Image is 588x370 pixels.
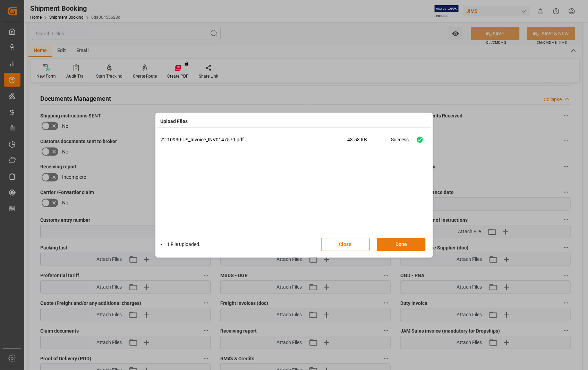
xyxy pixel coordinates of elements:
[161,136,348,143] p: 22-10930-US_Invoice_INV0147579.pdf
[161,118,188,125] h4: Upload Files
[348,136,391,148] span: 43.58 KB
[377,238,426,251] button: Done
[391,136,409,148] div: Success
[321,238,370,251] button: Close
[161,241,201,248] li: 1 File uploaded.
